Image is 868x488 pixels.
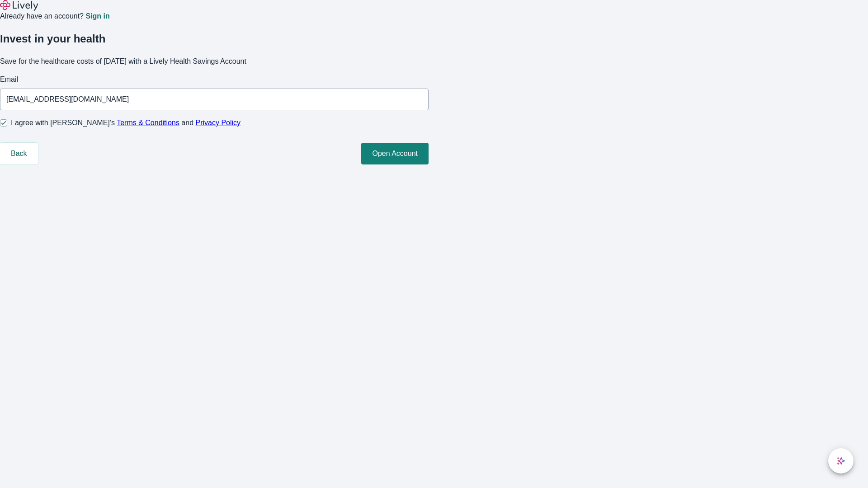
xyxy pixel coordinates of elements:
a: Terms & Conditions [117,119,179,127]
svg: Lively AI Assistant [836,456,845,465]
a: Sign in [85,13,109,20]
span: I agree with [PERSON_NAME]’s and [11,117,241,128]
a: Privacy Policy [196,119,241,127]
button: chat [828,448,854,474]
button: Open Account [361,143,429,164]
